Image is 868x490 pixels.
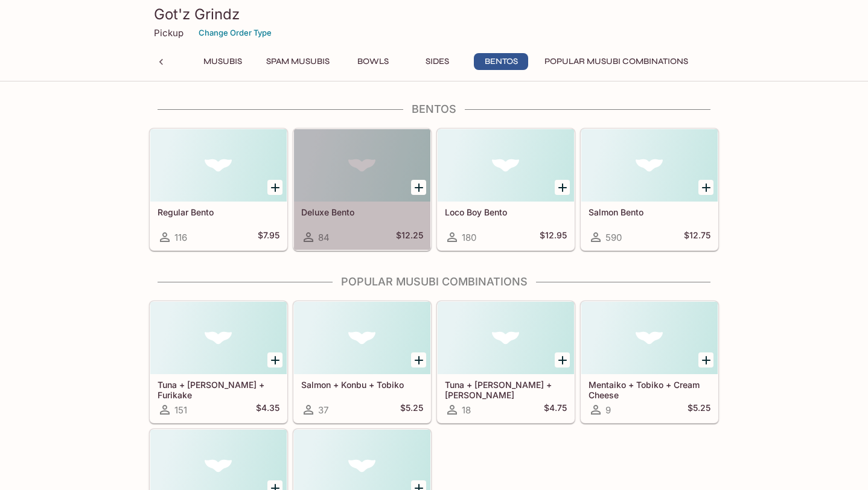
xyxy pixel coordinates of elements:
[154,5,714,24] h3: Got'z Grindz
[462,232,476,243] span: 180
[150,129,287,250] a: Regular Bento116$7.95
[410,53,464,70] button: Sides
[544,402,567,417] h5: $4.75
[267,180,282,195] button: Add Regular Bento
[445,207,567,217] h5: Loco Boy Bento
[698,352,713,367] button: Add Mentaiko + Tobiko + Cream Cheese
[581,302,718,374] div: Mentaiko + Tobiko + Cream Cheese
[193,24,277,42] button: Change Order Type
[438,302,574,374] div: Tuna + Kimchee + Takuan
[684,230,710,244] h5: $12.75
[411,180,426,195] button: Add Deluxe Bento
[150,129,287,202] div: Regular Bento
[605,232,622,243] span: 590
[589,380,710,399] h5: Mentaiko + Tobiko + Cream Cheese
[301,380,423,390] h5: Salmon + Konbu + Tobiko
[149,275,719,288] h4: Popular Musubi Combinations
[605,404,611,416] span: 9
[294,302,430,374] div: Salmon + Konbu + Tobiko
[196,53,250,70] button: Musubis
[581,301,718,423] a: Mentaiko + Tobiko + Cream Cheese9$5.25
[581,129,718,202] div: Salmon Bento
[174,232,187,243] span: 116
[318,404,328,416] span: 37
[158,380,279,399] h5: Tuna + [PERSON_NAME] + Furikake
[267,352,282,367] button: Add Tuna + Takuan + Furikake
[688,402,710,417] h5: $5.25
[174,404,187,416] span: 151
[260,53,336,70] button: Spam Musubis
[538,53,695,70] button: Popular Musubi Combinations
[437,129,575,250] a: Loco Boy Bento180$12.95
[445,380,567,399] h5: Tuna + [PERSON_NAME] + [PERSON_NAME]
[154,27,183,39] p: Pickup
[400,402,423,417] h5: $5.25
[438,129,574,202] div: Loco Boy Bento
[555,352,570,367] button: Add Tuna + Kimchee + Takuan
[555,180,570,195] button: Add Loco Boy Bento
[294,129,430,202] div: Deluxe Bento
[293,301,431,423] a: Salmon + Konbu + Tobiko37$5.25
[396,230,423,244] h5: $12.25
[411,352,426,367] button: Add Salmon + Konbu + Tobiko
[581,129,718,250] a: Salmon Bento590$12.75
[346,53,400,70] button: Bowls
[540,230,567,244] h5: $12.95
[318,232,330,243] span: 84
[474,53,528,70] button: Bentos
[150,302,287,374] div: Tuna + Takuan + Furikake
[293,129,431,250] a: Deluxe Bento84$12.25
[149,103,719,116] h4: Bentos
[462,404,471,416] span: 18
[589,207,710,217] h5: Salmon Bento
[256,402,279,417] h5: $4.35
[698,180,713,195] button: Add Salmon Bento
[150,301,287,423] a: Tuna + [PERSON_NAME] + Furikake151$4.35
[258,230,279,244] h5: $7.95
[158,207,279,217] h5: Regular Bento
[301,207,423,217] h5: Deluxe Bento
[437,301,575,423] a: Tuna + [PERSON_NAME] + [PERSON_NAME]18$4.75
